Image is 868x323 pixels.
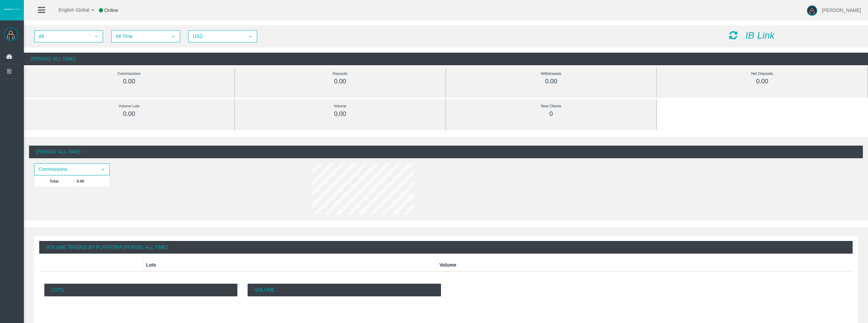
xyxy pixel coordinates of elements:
div: 0.00 [250,78,430,85]
div: 0.00 [39,110,219,118]
span: select [100,167,106,172]
i: Reload Dashboard [729,30,737,40]
div: Withdrawals [461,70,641,78]
span: Online [104,8,118,13]
div: 0.00 [672,78,852,85]
span: [PERSON_NAME] [822,8,861,13]
img: logo.svg [3,8,20,11]
span: USD [189,31,244,42]
div: New Clients [461,102,641,110]
span: select [248,34,253,39]
div: 0.00 [250,110,430,118]
div: 0.00 [39,78,219,85]
span: English Global [50,7,89,13]
div: Net Deposits [672,70,852,78]
div: Volume [250,102,430,110]
td: Total [34,175,74,187]
td: 0.00 [74,175,109,187]
span: All Time [112,31,167,42]
div: Deposits [250,70,430,78]
p: Volume [248,284,441,296]
div: Volume Traded By Platform (Period: All Time) [39,241,853,254]
div: Commissions [39,70,219,78]
img: user-image [807,5,817,16]
div: 0 [461,110,641,118]
p: Lots [44,284,237,296]
span: Commissions [35,164,97,175]
span: select [93,34,99,39]
div: (Period: All Time) [24,53,868,65]
span: All [35,31,90,42]
div: Volume Lots [39,102,219,110]
div: 0.00 [461,78,641,85]
th: Volume [437,259,853,271]
i: IB Link [745,30,775,41]
div: (Period: All Time) [29,146,863,158]
span: select [171,34,176,39]
th: Lots [143,259,437,271]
